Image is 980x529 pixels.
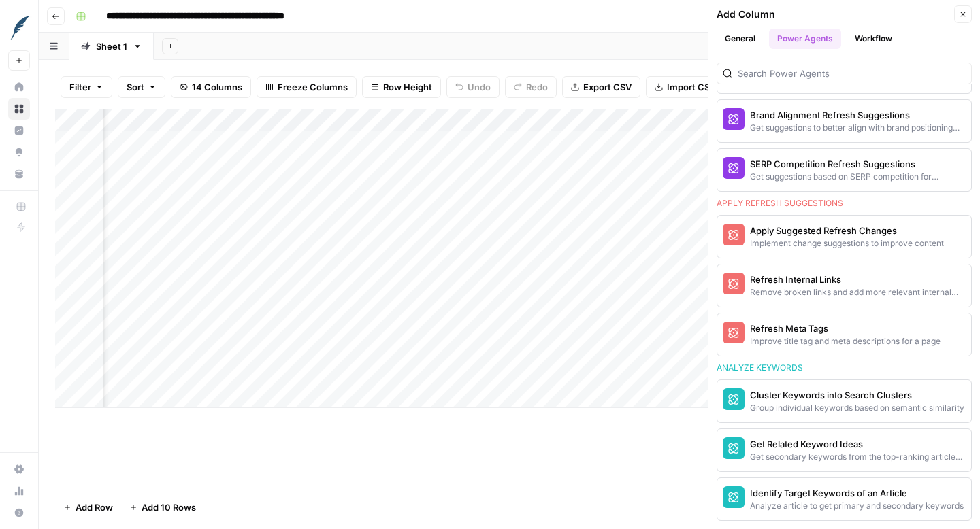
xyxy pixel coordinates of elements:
[76,500,113,514] span: Add Row
[717,362,972,374] div: Analyze keywords
[667,80,716,94] span: Import CSV
[8,120,30,141] a: Insights
[750,273,966,286] div: Refresh Internal Links
[750,388,964,402] div: Cluster Keywords into Search Clusters
[717,149,971,191] button: SERP Competition Refresh SuggestionsGet suggestions based on SERP competition for keyword
[8,16,33,40] img: FreeWill Logo
[717,29,764,49] button: General
[717,478,971,520] button: Identify Target Keywords of an ArticleAnalyze article to get primary and secondary keywords
[69,33,154,60] a: Sheet 1
[55,496,121,518] button: Add Row
[583,80,632,94] span: Export CSV
[8,76,30,98] a: Home
[750,322,941,335] div: Refresh Meta Tags
[717,313,971,356] button: Refresh Meta TagsImprove title tag and meta descriptions for a page
[646,76,725,98] button: Import CSV
[8,502,30,524] button: Help + Support
[526,80,548,94] span: Redo
[717,380,971,422] button: Cluster Keywords into Search ClustersGroup individual keywords based on semantic similarity
[750,171,966,183] div: Get suggestions based on SERP competition for keyword
[562,76,640,98] button: Export CSV
[750,224,944,237] div: Apply Suggested Refresh Changes
[750,402,964,414] div: Group individual keywords based on semantic similarity
[717,264,971,307] button: Refresh Internal LinksRemove broken links and add more relevant internal links
[192,80,242,94] span: 14 Columns
[717,197,972,209] div: Apply refresh suggestions
[769,29,841,49] button: Power Agents
[121,496,204,518] button: Add 10 Rows
[446,76,500,98] button: Undo
[738,67,966,80] input: Search Power Agents
[750,286,966,298] div: Remove broken links and add more relevant internal links
[750,237,944,250] div: Implement change suggestions to improve content
[750,335,941,347] div: Improve title tag and meta descriptions for a page
[750,451,966,463] div: Get secondary keywords from the top-ranking articles of a target search term
[8,163,30,185] a: Your Data
[127,80,144,94] span: Sort
[717,100,971,142] button: Brand Alignment Refresh SuggestionsGet suggestions to better align with brand positioning and tone
[750,500,964,512] div: Analyze article to get primary and secondary keywords
[847,29,900,49] button: Workflow
[505,76,557,98] button: Redo
[118,76,165,98] button: Sort
[8,141,30,163] a: Opportunities
[257,76,357,98] button: Freeze Columns
[468,80,491,94] span: Undo
[69,80,91,94] span: Filter
[96,39,127,53] div: Sheet 1
[278,80,348,94] span: Freeze Columns
[8,480,30,502] a: Usage
[8,458,30,480] a: Settings
[750,486,964,500] div: Identify Target Keywords of an Article
[61,76,112,98] button: Filter
[750,122,966,134] div: Get suggestions to better align with brand positioning and tone
[171,76,251,98] button: 14 Columns
[8,11,30,45] button: Workspace: FreeWill
[8,98,30,120] a: Browse
[717,429,971,471] button: Get Related Keyword IdeasGet secondary keywords from the top-ranking articles of a target search ...
[383,80,432,94] span: Row Height
[717,216,971,258] button: Apply Suggested Refresh ChangesImplement change suggestions to improve content
[362,76,441,98] button: Row Height
[750,157,966,171] div: SERP Competition Refresh Suggestions
[142,500,196,514] span: Add 10 Rows
[750,437,966,451] div: Get Related Keyword Ideas
[750,108,966,122] div: Brand Alignment Refresh Suggestions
